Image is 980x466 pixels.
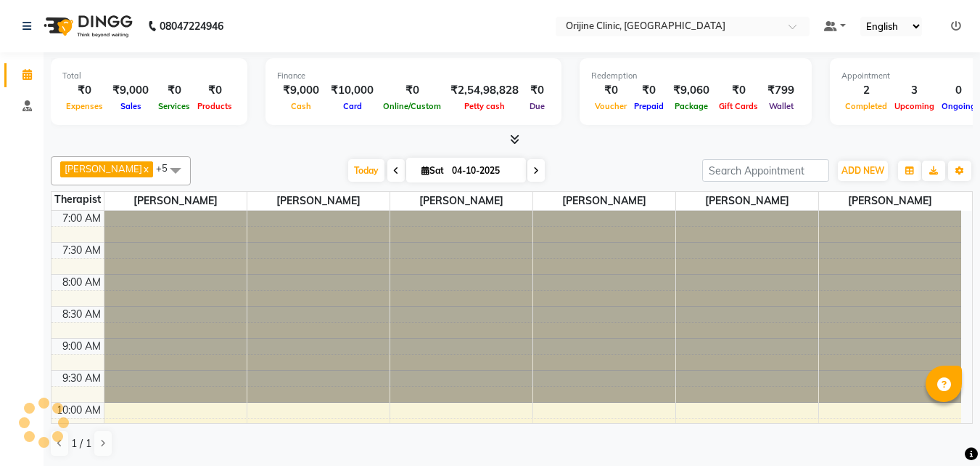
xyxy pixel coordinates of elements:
[339,101,366,111] span: Card
[277,70,550,82] div: Finance
[591,70,800,82] div: Redemption
[891,101,938,111] span: Upcoming
[715,101,762,111] span: Gift Cards
[194,82,236,99] div: ₹0
[59,211,104,226] div: 7:00 AM
[671,101,712,111] span: Package
[630,101,667,111] span: Prepaid
[448,160,520,182] input: 2025-10-04
[445,82,524,99] div: ₹2,54,98,828
[59,307,104,322] div: 8:30 AM
[117,101,145,111] span: Sales
[838,161,888,181] button: ADD NEW
[194,101,236,111] span: Products
[59,339,104,354] div: 9:00 AM
[325,82,379,99] div: ₹10,000
[667,82,715,99] div: ₹9,060
[390,192,532,210] span: [PERSON_NAME]
[52,192,104,207] div: Therapist
[37,6,136,47] img: logo
[65,163,142,174] span: [PERSON_NAME]
[104,192,247,210] span: [PERSON_NAME]
[891,82,938,99] div: 3
[277,82,325,99] div: ₹9,000
[919,408,965,451] iframe: chat widget
[524,82,550,99] div: ₹0
[591,82,630,99] div: ₹0
[630,82,667,99] div: ₹0
[591,101,630,111] span: Voucher
[62,82,107,99] div: ₹0
[54,403,104,418] div: 10:00 AM
[715,82,762,99] div: ₹0
[59,275,104,290] div: 8:00 AM
[938,82,979,99] div: 0
[155,101,194,111] span: Services
[379,101,445,111] span: Online/Custom
[348,159,384,182] span: Today
[841,101,891,111] span: Completed
[841,82,891,99] div: 2
[702,159,829,182] input: Search Appointment
[155,82,194,99] div: ₹0
[287,101,315,111] span: Cash
[71,436,91,451] span: 1 / 1
[156,162,178,174] span: +5
[676,192,818,210] span: [PERSON_NAME]
[461,101,508,111] span: Petty cash
[418,165,448,176] span: Sat
[762,82,800,99] div: ₹799
[938,101,979,111] span: Ongoing
[62,70,236,82] div: Total
[841,165,884,176] span: ADD NEW
[379,82,445,99] div: ₹0
[819,192,962,210] span: [PERSON_NAME]
[765,101,797,111] span: Wallet
[107,82,155,99] div: ₹9,000
[59,243,104,258] div: 7:30 AM
[526,101,548,111] span: Due
[247,192,390,210] span: [PERSON_NAME]
[533,192,675,210] span: [PERSON_NAME]
[59,371,104,386] div: 9:30 AM
[142,163,149,174] a: x
[62,101,107,111] span: Expenses
[160,6,223,47] b: 08047224946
